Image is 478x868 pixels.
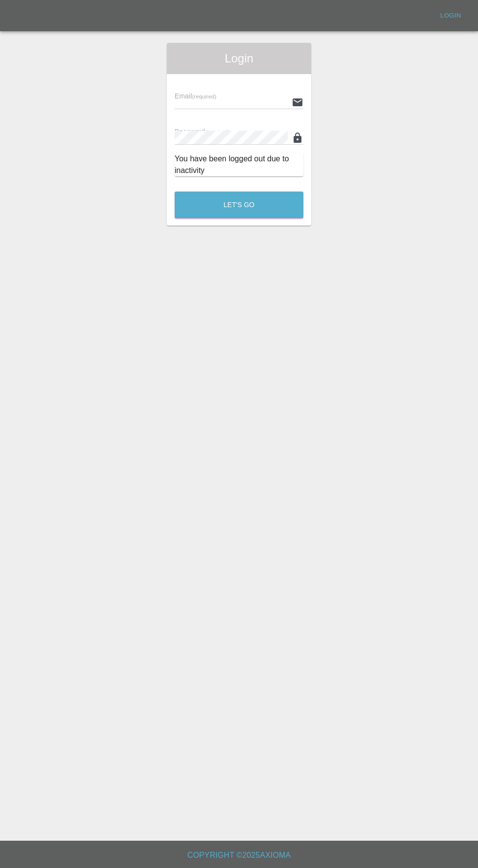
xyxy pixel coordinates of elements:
button: Let's Go [175,192,303,218]
small: (required) [192,94,217,99]
span: Password [175,128,229,135]
h6: Copyright © 2025 Axioma [8,849,470,862]
a: Login [435,8,466,23]
small: (required) [205,129,230,135]
span: Email [175,92,216,100]
div: You have been logged out due to inactivity [175,153,303,176]
span: Login [175,51,303,66]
